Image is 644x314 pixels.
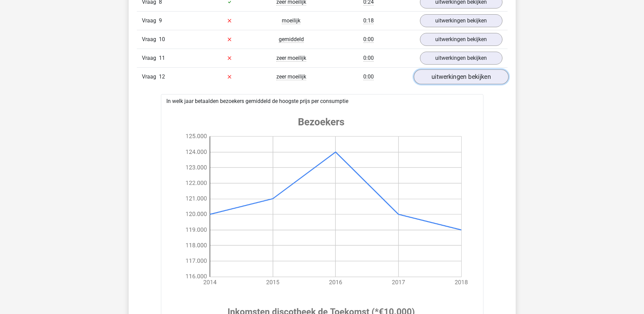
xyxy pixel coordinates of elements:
a: uitwerkingen bekijken [413,69,508,84]
span: 11 [159,55,165,61]
span: 9 [159,17,162,24]
span: moeilijk [282,17,300,24]
a: uitwerkingen bekijken [420,33,502,46]
span: 0:00 [363,73,374,80]
span: 0:00 [363,55,374,62]
span: Vraag [142,54,159,62]
span: 10 [159,36,165,42]
span: 0:00 [363,36,374,43]
a: uitwerkingen bekijken [420,52,502,65]
a: uitwerkingen bekijken [420,14,502,27]
span: 0:18 [363,17,374,24]
span: Vraag [142,35,159,43]
span: Vraag [142,73,159,81]
span: zeer moeilijk [276,55,306,62]
span: 12 [159,73,165,80]
span: zeer moeilijk [276,73,306,80]
span: Vraag [142,17,159,25]
span: gemiddeld [279,36,304,43]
